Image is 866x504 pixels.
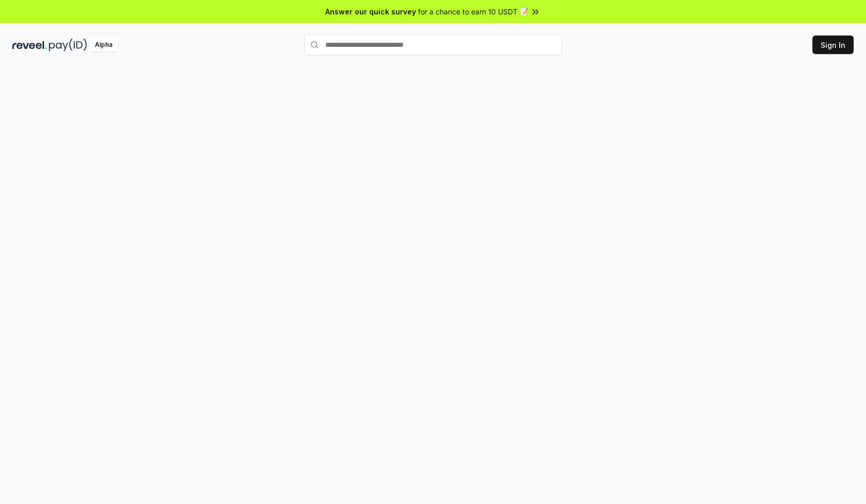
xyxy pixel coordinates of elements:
[89,39,118,51] div: Alpha
[12,39,47,51] img: reveel_dark
[812,36,854,54] button: Sign In
[325,6,416,17] span: Answer our quick survey
[418,6,528,17] span: for a chance to earn 10 USDT 📝
[49,39,87,51] img: pay_id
